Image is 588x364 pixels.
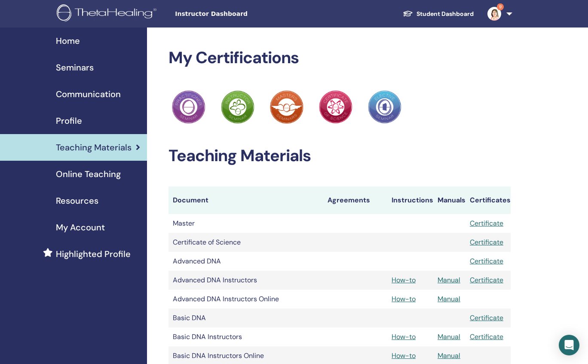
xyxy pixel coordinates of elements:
img: Practitioner [368,90,401,124]
h2: Teaching Materials [168,146,511,166]
h2: My Certifications [168,48,511,68]
span: Resources [56,194,98,207]
a: Certificate [470,219,503,228]
img: default.jpg [487,7,501,21]
img: Practitioner [319,90,352,124]
span: Instructor Dashboard [175,9,304,18]
div: Open Intercom Messenger [559,335,579,355]
img: logo.png [57,4,159,24]
span: Home [56,34,80,47]
a: Certificate [470,313,503,322]
td: Advanced DNA Instructors Online [168,290,323,309]
a: Manual [438,275,460,284]
td: Basic DNA [168,309,323,327]
a: How-to [392,332,416,341]
a: Certificate [470,275,503,284]
a: How-to [392,351,416,360]
a: Manual [438,351,460,360]
img: Practitioner [172,90,205,124]
a: How-to [392,275,416,284]
a: Manual [438,294,460,303]
th: Manuals [433,187,465,214]
span: Online Teaching [56,168,121,180]
a: Certificate [470,238,503,247]
a: Student Dashboard [396,6,481,22]
span: My Account [56,221,105,234]
td: Advanced DNA [168,252,323,271]
a: Certificate [470,332,503,341]
a: How-to [392,294,416,303]
a: Manual [438,332,460,341]
th: Document [168,187,323,214]
th: Instructions [387,187,433,214]
span: Communication [56,88,121,101]
span: Highlighted Profile [56,248,131,260]
img: graduation-cap-white.svg [403,10,413,17]
th: Certificates [465,187,511,214]
span: 9 [497,3,504,10]
td: Basic DNA Instructors [168,327,323,346]
span: Teaching Materials [56,141,132,154]
img: Practitioner [270,90,303,124]
a: Certificate [470,257,503,266]
span: Seminars [56,61,94,74]
th: Agreements [323,187,387,214]
td: Advanced DNA Instructors [168,271,323,290]
img: Practitioner [221,90,254,124]
td: Certificate of Science [168,233,323,252]
span: Profile [56,114,82,127]
td: Master [168,214,323,233]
